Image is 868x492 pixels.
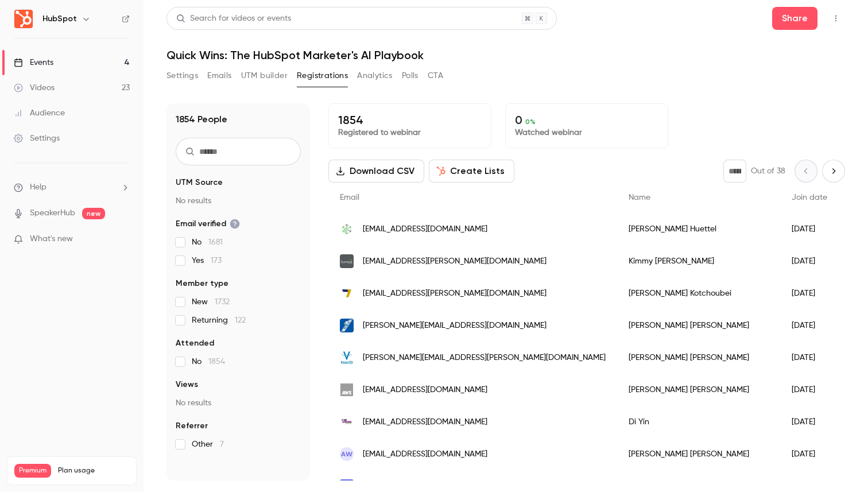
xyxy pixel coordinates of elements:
[215,298,230,306] span: 1732
[772,7,817,30] button: Share
[82,208,105,219] span: new
[340,415,354,429] img: bestrongfamilies.net
[235,316,246,324] span: 122
[617,245,780,277] div: Kimmy [PERSON_NAME]
[340,286,354,300] img: sima-amvi.ca
[176,379,198,390] span: Views
[220,440,224,448] span: 7
[629,193,650,202] span: Name
[208,358,225,366] span: 1854
[30,207,75,219] a: SpeakerHub
[363,384,487,396] span: [EMAIL_ADDRESS][DOMAIN_NAME]
[341,449,352,459] span: AW
[14,107,65,119] div: Audience
[363,223,487,235] span: [EMAIL_ADDRESS][DOMAIN_NAME]
[207,67,231,85] button: Emails
[780,342,839,374] div: [DATE]
[30,181,46,193] span: Help
[340,222,354,236] img: planhub.com
[116,234,130,245] iframe: Noticeable Trigger
[176,218,240,230] span: Email verified
[176,420,208,432] span: Referrer
[780,213,839,245] div: [DATE]
[515,127,658,138] p: Watched webinar
[176,397,301,409] p: No results
[340,254,354,268] img: summitmg.com
[363,352,606,364] span: [PERSON_NAME][EMAIL_ADDRESS][PERSON_NAME][DOMAIN_NAME]
[192,255,222,266] span: Yes
[14,82,55,94] div: Videos
[192,296,230,308] span: New
[176,177,223,188] span: UTM Source
[780,438,839,470] div: [DATE]
[780,309,839,342] div: [DATE]
[211,257,222,265] span: 173
[192,439,224,450] span: Other
[328,160,424,183] button: Download CSV
[515,113,658,127] p: 0
[617,277,780,309] div: [PERSON_NAME] Kotchoubei
[338,127,482,138] p: Registered to webinar
[176,177,301,450] section: facet-groups
[402,67,418,85] button: Polls
[780,406,839,438] div: [DATE]
[617,342,780,374] div: [PERSON_NAME] [PERSON_NAME]
[42,13,77,25] h6: HubSpot
[166,48,845,62] h1: Quick Wins: The HubSpot Marketer's AI Playbook
[780,245,839,277] div: [DATE]
[617,406,780,438] div: Di Yin
[617,309,780,342] div: [PERSON_NAME] [PERSON_NAME]
[14,57,53,68] div: Events
[780,277,839,309] div: [DATE]
[176,13,291,25] div: Search for videos or events
[363,255,547,268] span: [EMAIL_ADDRESS][PERSON_NAME][DOMAIN_NAME]
[241,67,288,85] button: UTM builder
[166,67,198,85] button: Settings
[14,181,130,193] li: help-dropdown-opener
[14,464,51,478] span: Premium
[340,383,354,397] img: avsdanmark.dk
[176,338,214,349] span: Attended
[617,438,780,470] div: [PERSON_NAME] [PERSON_NAME]
[780,374,839,406] div: [DATE]
[58,466,129,475] span: Plan usage
[340,351,354,365] img: vision33.com
[363,448,487,460] span: [EMAIL_ADDRESS][DOMAIN_NAME]
[617,213,780,245] div: [PERSON_NAME] Huettel
[363,416,487,428] span: [EMAIL_ADDRESS][DOMAIN_NAME]
[338,113,482,127] p: 1854
[297,67,348,85] button: Registrations
[751,165,785,177] p: Out of 38
[30,233,73,245] span: What's new
[792,193,827,202] span: Join date
[208,238,223,246] span: 1681
[14,133,60,144] div: Settings
[340,319,354,332] img: onesourcerefreshment.com
[14,10,33,28] img: HubSpot
[192,356,225,367] span: No
[822,160,845,183] button: Next page
[357,67,393,85] button: Analytics
[363,320,547,332] span: [PERSON_NAME][EMAIL_ADDRESS][DOMAIN_NAME]
[429,160,514,183] button: Create Lists
[192,315,246,326] span: Returning
[525,118,536,126] span: 0 %
[176,278,228,289] span: Member type
[363,288,547,300] span: [EMAIL_ADDRESS][PERSON_NAME][DOMAIN_NAME]
[428,67,443,85] button: CTA
[617,374,780,406] div: [PERSON_NAME] [PERSON_NAME]
[176,195,301,207] p: No results
[340,193,359,202] span: Email
[176,113,227,126] h1: 1854 People
[192,237,223,248] span: No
